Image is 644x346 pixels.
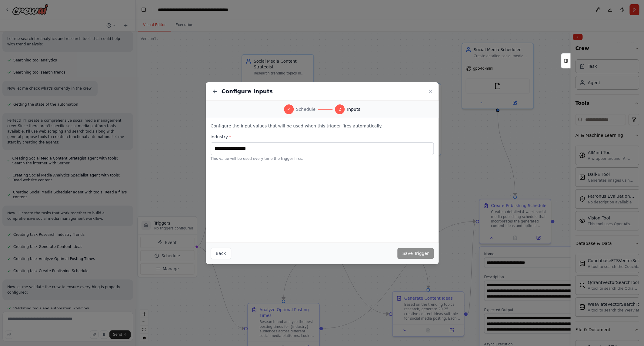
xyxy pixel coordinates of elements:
[222,87,273,96] h2: Configure Inputs
[211,156,434,161] p: This value will be used every time the trigger fires.
[296,106,315,112] span: Schedule
[211,123,434,129] p: Configure the input values that will be used when this trigger fires automatically.
[211,134,434,140] label: industry
[284,104,294,114] div: ✓
[211,248,231,259] button: Back
[335,104,345,114] div: 2
[347,106,360,112] span: Inputs
[397,248,433,259] button: Save Trigger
